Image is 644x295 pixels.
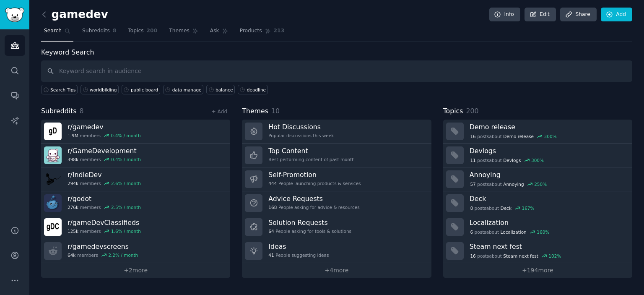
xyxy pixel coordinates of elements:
[79,24,119,42] a: Subreddits8
[531,157,544,163] div: 300 %
[172,87,202,93] div: data manage
[470,181,475,187] span: 57
[470,242,626,251] h3: Steam next fest
[489,8,520,22] a: Info
[50,87,76,93] span: Search Tips
[207,24,231,42] a: Ask
[240,27,262,35] span: Products
[41,48,94,56] label: Keyword Search
[206,85,235,94] a: balance
[111,133,141,138] div: 0.4 % / month
[470,194,626,203] h3: Deck
[443,239,632,263] a: Steam next fest16postsaboutSteam next fest102%
[443,167,632,191] a: Annoying57postsaboutAnnoying250%
[111,180,141,186] div: 2.6 % / month
[443,263,632,278] a: +194more
[44,218,62,236] img: gameDevClassifieds
[268,170,361,179] h3: Self-Promotion
[268,228,351,234] div: People asking for tools & solutions
[534,181,547,187] div: 250 %
[68,204,141,210] div: members
[268,194,359,203] h3: Advice Requests
[443,215,632,239] a: Localization6postsaboutLocalization160%
[544,133,557,139] div: 300 %
[242,263,431,278] a: +4more
[470,133,558,140] div: post s about
[247,87,266,93] div: deadline
[41,215,230,239] a: r/gameDevClassifieds125kmembers1.6% / month
[274,27,285,35] span: 213
[268,180,277,186] span: 444
[242,239,431,263] a: Ideas41People suggesting ideas
[242,191,431,215] a: Advice Requests168People asking for advice & resources
[503,133,534,139] span: Demo release
[44,27,62,35] span: Search
[237,24,287,42] a: Products213
[82,27,110,35] span: Subreddits
[268,204,277,210] span: 168
[44,123,62,140] img: gamedev
[268,252,274,258] span: 41
[470,204,535,212] div: post s about
[268,133,334,138] div: Popular discussions this week
[268,123,334,131] h3: Hot Discussions
[113,27,117,35] span: 8
[44,170,62,188] img: IndieDev
[242,144,431,167] a: Top ContentBest-performing content of past month
[443,191,632,215] a: Deck8postsaboutDeck167%
[525,8,556,22] a: Edit
[68,180,78,186] span: 294k
[501,205,512,211] span: Deck
[470,146,626,155] h3: Devlogs
[470,157,475,163] span: 11
[68,252,75,258] span: 64k
[470,123,626,131] h3: Demo release
[242,120,431,144] a: Hot DiscussionsPopular discussions this week
[242,215,431,239] a: Solution Requests64People asking for tools & solutions
[41,24,73,42] a: Search
[90,87,117,93] div: worldbilding
[470,228,550,236] div: post s about
[68,228,78,234] span: 125k
[470,170,626,179] h3: Annoying
[68,194,141,203] h3: r/ godot
[5,8,24,22] img: GummySearch logo
[470,205,473,211] span: 8
[68,180,141,186] div: members
[68,146,141,155] h3: r/ GameDevelopment
[41,60,632,82] input: Keyword search in audience
[68,157,141,162] div: members
[470,229,473,235] span: 6
[242,106,268,117] span: Themes
[44,146,62,164] img: GameDevelopment
[470,252,562,260] div: post s about
[41,85,78,94] button: Search Tips
[548,253,561,259] div: 102 %
[268,218,351,227] h3: Solution Requests
[41,106,77,117] span: Subreddits
[242,167,431,191] a: Self-Promotion444People launching products & services
[268,157,355,162] div: Best-performing content of past month
[111,204,141,210] div: 2.5 % / month
[501,229,527,235] span: Localization
[268,146,355,155] h3: Top Content
[268,228,274,234] span: 64
[211,109,227,115] a: + Add
[41,120,230,144] a: r/gamedev1.9Mmembers0.4% / month
[122,85,160,94] a: public board
[470,253,475,259] span: 16
[147,27,158,35] span: 200
[68,170,141,179] h3: r/ IndieDev
[271,107,280,115] span: 10
[111,157,141,162] div: 0.4 % / month
[68,252,138,258] div: members
[68,133,78,138] span: 1.9M
[125,24,160,42] a: Topics200
[443,120,632,144] a: Demo release16postsaboutDemo release300%
[111,228,141,234] div: 1.6 % / month
[68,218,141,227] h3: r/ gameDevClassifieds
[163,85,203,94] a: data manage
[68,242,138,251] h3: r/ gamedevscreens
[210,27,219,35] span: Ask
[537,229,549,235] div: 160 %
